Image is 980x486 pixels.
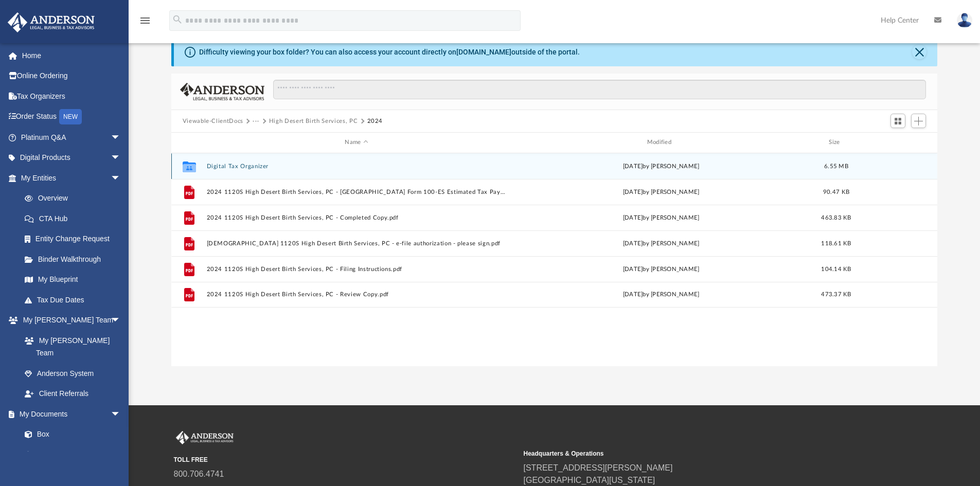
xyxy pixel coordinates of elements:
a: Client Referrals [14,384,131,404]
span: arrow_drop_down [111,168,131,189]
a: CTA Hub [14,208,136,229]
span: 90.47 KB [823,189,849,194]
a: Box [14,424,126,445]
button: High Desert Birth Services, PC [269,117,358,126]
div: [DATE] by [PERSON_NAME] [511,213,811,222]
span: arrow_drop_down [111,148,131,169]
div: Size [815,138,857,147]
span: 104.14 KB [821,266,851,272]
a: My [PERSON_NAME] Team [14,330,126,363]
a: [STREET_ADDRESS][PERSON_NAME] [524,463,673,472]
div: id [176,138,202,147]
img: Anderson Advisors Platinum Portal [174,431,236,444]
div: [DATE] by [PERSON_NAME] [511,290,811,299]
small: TOLL FREE [174,455,516,464]
a: Entity Change Request [14,229,136,249]
a: Binder Walkthrough [14,249,136,269]
i: menu [139,14,151,27]
div: Modified [511,138,811,147]
a: [GEOGRAPHIC_DATA][US_STATE] [524,476,655,484]
button: [DEMOGRAPHIC_DATA] 1120S High Desert Birth Services, PC - e-file authorization - please sign.pdf [206,240,506,247]
a: Anderson System [14,363,131,384]
span: 463.83 KB [821,214,851,220]
span: 118.61 KB [821,240,851,246]
button: 2024 [367,117,383,126]
a: Overview [14,188,136,209]
div: grid [171,153,938,366]
button: Viewable-ClientDocs [183,117,243,126]
a: Meeting Minutes [14,444,131,465]
div: [DATE] by [PERSON_NAME] [511,187,811,196]
a: 800.706.4741 [174,470,224,478]
a: Digital Productsarrow_drop_down [7,148,136,168]
button: 2024 1120S High Desert Birth Services, PC - Completed Copy.pdf [206,214,506,221]
a: Tax Organizers [7,86,136,106]
a: Tax Due Dates [14,290,136,310]
span: arrow_drop_down [111,310,131,331]
div: Difficulty viewing your box folder? You can also access your account directly on outside of the p... [199,47,580,58]
div: [DATE] by [PERSON_NAME] [511,239,811,248]
div: Name [206,138,506,147]
a: My Entitiesarrow_drop_down [7,168,136,188]
button: 2024 1120S High Desert Birth Services, PC - Filing Instructions.pdf [206,266,506,273]
a: My Blueprint [14,269,131,290]
i: search [172,14,183,25]
a: My [PERSON_NAME] Teamarrow_drop_down [7,310,131,331]
button: ··· [253,117,259,126]
div: [DATE] by [PERSON_NAME] [511,161,811,171]
span: 6.55 MB [824,163,848,169]
span: arrow_drop_down [111,404,131,425]
a: [DOMAIN_NAME] [456,48,511,56]
span: 473.37 KB [821,292,851,297]
a: menu [139,20,151,27]
a: Home [7,45,136,66]
button: Digital Tax Organizer [206,163,506,170]
button: Switch to Grid View [890,114,906,128]
div: [DATE] by [PERSON_NAME] [511,264,811,274]
a: Order StatusNEW [7,106,136,128]
div: NEW [59,109,82,124]
button: Close [912,45,926,59]
a: Online Ordering [7,66,136,86]
button: Add [911,114,926,128]
a: My Documentsarrow_drop_down [7,404,131,424]
div: id [861,138,933,147]
small: Headquarters & Operations [524,449,866,458]
input: Search files and folders [273,80,926,99]
span: arrow_drop_down [111,127,131,148]
a: Platinum Q&Aarrow_drop_down [7,127,136,148]
img: User Pic [957,13,972,28]
button: 2024 1120S High Desert Birth Services, PC - [GEOGRAPHIC_DATA] Form 100-ES Estimated Tax Payment.pdf [206,189,506,195]
button: 2024 1120S High Desert Birth Services, PC - Review Copy.pdf [206,291,506,298]
img: Anderson Advisors Platinum Portal [5,12,98,32]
